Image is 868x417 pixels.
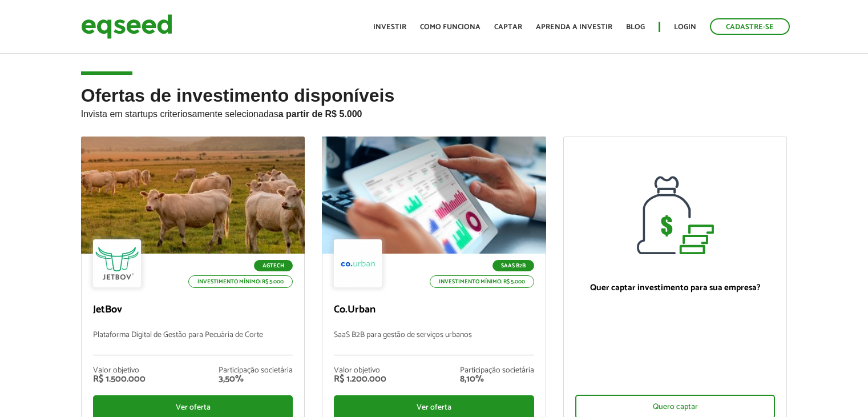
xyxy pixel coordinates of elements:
a: Captar [494,23,522,31]
p: Agtech [254,260,293,271]
p: Investimento mínimo: R$ 5.000 [430,275,534,288]
a: Cadastre-se [710,18,790,35]
div: Valor objetivo [93,367,146,375]
p: JetBov [93,304,293,316]
div: R$ 1.500.000 [93,375,146,384]
p: Invista em startups criteriosamente selecionadas [81,106,788,119]
p: Quer captar investimento para sua empresa? [575,283,776,293]
div: Participação societária [460,367,534,375]
h2: Ofertas de investimento disponíveis [81,86,788,137]
div: 8,10% [460,375,534,384]
p: SaaS B2B para gestão de serviços urbanos [334,331,534,355]
a: Blog [626,23,645,31]
div: 3,50% [219,375,293,384]
p: Plataforma Digital de Gestão para Pecuária de Corte [93,331,293,355]
div: Participação societária [219,367,293,375]
p: SaaS B2B [492,260,534,271]
a: Como funciona [420,23,481,31]
a: Aprenda a investir [536,23,612,31]
a: Login [674,23,696,31]
p: Investimento mínimo: R$ 5.000 [188,275,293,288]
a: Investir [373,23,406,31]
div: R$ 1.200.000 [334,375,386,384]
p: Co.Urban [334,304,534,316]
div: Valor objetivo [334,367,386,375]
strong: a partir de R$ 5.000 [278,109,362,119]
img: EqSeed [81,11,172,42]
